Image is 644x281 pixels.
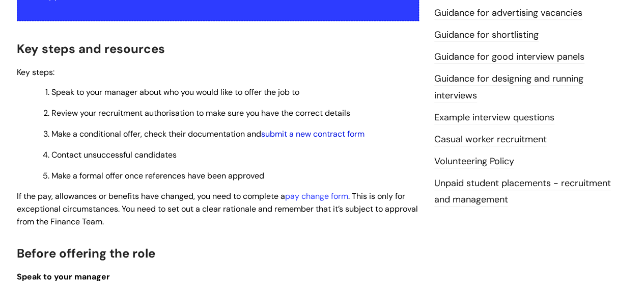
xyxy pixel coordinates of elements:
a: Guidance for good interview panels [434,50,584,64]
a: Casual worker recruitment [434,133,547,146]
a: Guidance for advertising vacancies [434,7,582,20]
a: Guidance for designing and running interviews [434,72,583,102]
span: Key steps: [17,67,54,78]
a: Unpaid student placements - recruitment and management [434,177,611,207]
span: Review your recruitment authorisation to make sure you have the correct details [51,108,350,118]
span: Key steps and resources [17,41,165,57]
span: Make a conditional offer, check their documentation and [51,129,365,139]
span: Before offering the role [17,245,155,261]
span: Make a formal offer once references have been approved [51,170,264,181]
span: Speak to your manager about who you would like to offer the job to [51,87,299,97]
a: Volunteering Policy [434,155,514,168]
a: submit a new contract form [261,129,365,139]
span: Contact unsuccessful candidates [51,149,177,160]
span: If the pay, allowances or benefits have changed, you need to complete a . This is only for except... [17,191,418,227]
a: Guidance for shortlisting [434,29,539,42]
a: Example interview questions [434,111,554,124]
a: pay change form [285,191,348,201]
